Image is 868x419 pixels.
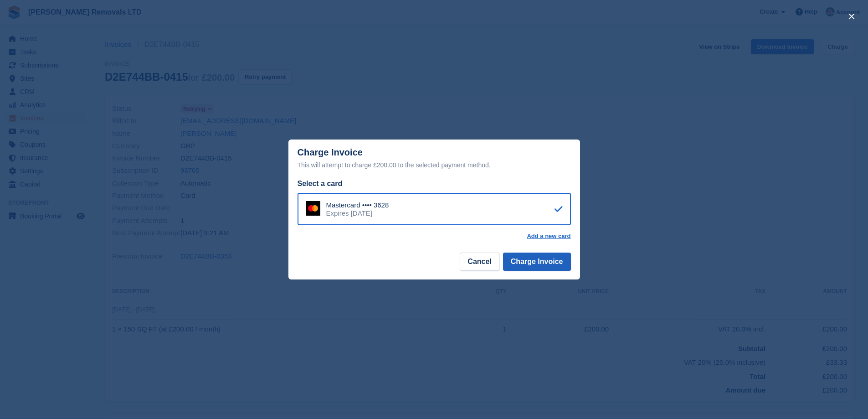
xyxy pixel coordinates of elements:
div: Mastercard •••• 3628 [326,201,389,209]
button: Charge Invoice [503,253,571,271]
div: This will attempt to charge £200.00 to the selected payment method. [298,160,571,171]
div: Expires [DATE] [326,209,389,217]
img: Mastercard Logo [306,201,320,216]
div: Charge Invoice [298,147,571,171]
button: close [844,9,859,24]
button: Cancel [460,253,499,271]
div: Select a card [298,178,571,189]
a: Add a new card [527,233,570,240]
